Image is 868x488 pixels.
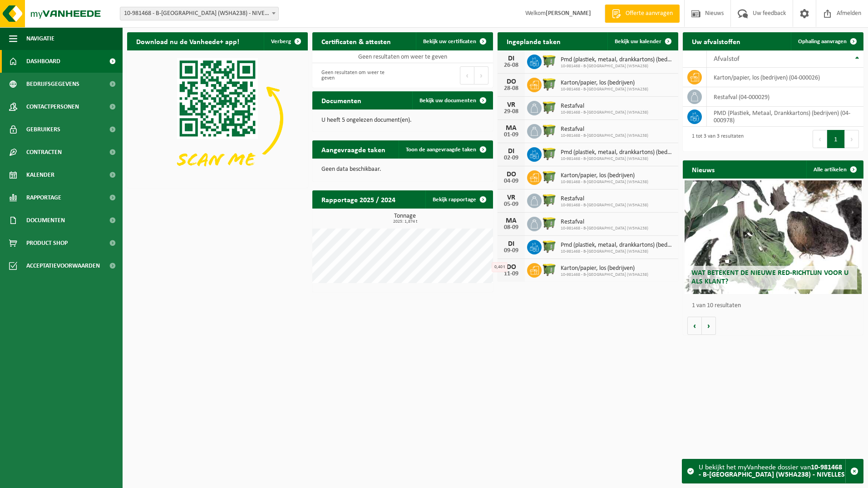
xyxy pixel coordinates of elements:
div: DO [502,78,520,85]
button: Volgende [702,317,716,335]
a: Alle artikelen [806,160,863,179]
span: 10-981468 - B-[GEOGRAPHIC_DATA] (W5HA238) [561,87,648,92]
span: 10-981468 - B-[GEOGRAPHIC_DATA] (W5HA238) [561,203,648,208]
img: WB-1100-HPE-GN-51 [542,169,557,184]
span: Pmd (plastiek, metaal, drankkartons) (bedrijven) [561,242,674,249]
div: DO [502,171,520,178]
img: WB-1100-HPE-GN-51 [542,239,557,254]
span: 10-981468 - B-[GEOGRAPHIC_DATA] (W5HA238) [561,156,674,162]
div: 28-08 [502,85,520,92]
img: WB-1100-HPE-GN-51 [542,76,557,92]
a: Bekijk uw documenten [412,91,492,110]
div: VR [502,194,520,201]
span: 10-981468 - B-[GEOGRAPHIC_DATA] (W5HA238) [561,226,648,231]
span: Offerte aanvragen [623,9,675,18]
span: Kalender [26,164,54,186]
div: U bekijkt het myVanheede dossier van [699,459,845,483]
p: Geen data beschikbaar. [321,166,484,173]
span: Pmd (plastiek, metaal, drankkartons) (bedrijven) [561,149,674,156]
span: Contracten [26,141,62,164]
img: WB-1100-HPE-GN-51 [542,262,557,277]
span: Restafval [561,219,648,226]
td: restafval (04-000029) [707,87,863,107]
p: 1 van 10 resultaten [692,303,859,309]
div: 26-08 [502,62,520,69]
div: 0,40 t [492,262,508,272]
span: Bekijk uw documenten [419,98,476,104]
span: 2025: 1,874 t [317,219,493,224]
h2: Aangevraagde taken [312,140,395,158]
span: Product Shop [26,232,68,254]
div: DI [502,148,520,155]
div: 29-08 [502,109,520,115]
td: karton/papier, los (bedrijven) (04-000026) [707,68,863,87]
span: Bekijk uw kalender [615,39,661,45]
div: 01-09 [502,132,520,138]
img: WB-1100-HPE-GN-51 [542,123,557,138]
div: VR [502,101,520,109]
span: Wat betekent de nieuwe RED-richtlijn voor u als klant? [691,269,848,285]
button: 1 [827,130,845,148]
button: Next [845,130,859,148]
a: Bekijk uw certificaten [416,32,492,50]
h2: Download nu de Vanheede+ app! [127,32,248,50]
div: MA [502,217,520,224]
span: 10-981468 - B-ST GARE DE NIVELLES (W5HA238) - NIVELLES [120,7,278,20]
a: Ophaling aanvragen [791,32,863,50]
div: DO [502,264,520,271]
div: 04-09 [502,178,520,184]
h2: Documenten [312,91,370,109]
button: Previous [460,66,474,85]
span: Restafval [561,126,648,133]
span: 10-981468 - B-[GEOGRAPHIC_DATA] (W5HA238) [561,272,648,278]
div: 08-09 [502,224,520,231]
span: Bedrijfsgegevens [26,73,79,95]
span: Documenten [26,209,65,232]
span: 10-981468 - B-[GEOGRAPHIC_DATA] (W5HA238) [561,179,648,185]
div: DI [502,55,520,62]
span: Restafval [561,103,648,110]
span: Dashboard [26,50,60,73]
img: WB-1100-HPE-GN-51 [542,215,557,231]
span: 10-981468 - B-[GEOGRAPHIC_DATA] (W5HA238) [561,64,674,69]
div: 09-09 [502,248,520,254]
span: Bekijk uw certificaten [423,39,476,45]
div: 05-09 [502,201,520,208]
span: Acceptatievoorwaarden [26,254,100,277]
td: PMD (Plastiek, Metaal, Drankkartons) (bedrijven) (04-000978) [707,107,863,127]
img: WB-1100-HPE-GN-51 [542,146,557,161]
span: Afvalstof [714,55,740,63]
h2: Nieuws [683,160,724,178]
span: Navigatie [26,27,54,50]
div: 1 tot 3 van 3 resultaten [687,129,744,149]
span: Gebruikers [26,118,60,141]
span: 10-981468 - B-[GEOGRAPHIC_DATA] (W5HA238) [561,110,648,115]
span: 10-981468 - B-[GEOGRAPHIC_DATA] (W5HA238) [561,249,674,254]
img: Download de VHEPlus App [127,50,308,186]
span: Contactpersonen [26,95,79,118]
h2: Ingeplande taken [498,32,570,50]
h2: Uw afvalstoffen [683,32,750,50]
button: Next [474,66,488,85]
div: 02-09 [502,155,520,161]
span: Verberg [271,39,291,45]
button: Vorige [687,317,702,335]
div: Geen resultaten om weer te geven [317,65,398,85]
div: DI [502,240,520,248]
span: Ophaling aanvragen [798,39,847,45]
h2: Rapportage 2025 / 2024 [312,190,404,208]
span: 10-981468 - B-[GEOGRAPHIC_DATA] (W5HA238) [561,133,648,139]
div: MA [502,124,520,132]
a: Offerte aanvragen [605,5,680,23]
button: Verberg [264,32,307,50]
p: U heeft 5 ongelezen document(en). [321,117,484,124]
span: Karton/papier, los (bedrijven) [561,172,648,179]
img: WB-1100-HPE-GN-51 [542,192,557,208]
div: 11-09 [502,271,520,277]
a: Bekijk uw kalender [607,32,677,50]
img: WB-1100-HPE-GN-51 [542,100,557,115]
span: Pmd (plastiek, metaal, drankkartons) (bedrijven) [561,56,674,64]
span: Karton/papier, los (bedrijven) [561,80,648,87]
button: Previous [813,130,827,148]
span: Rapportage [26,186,61,209]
